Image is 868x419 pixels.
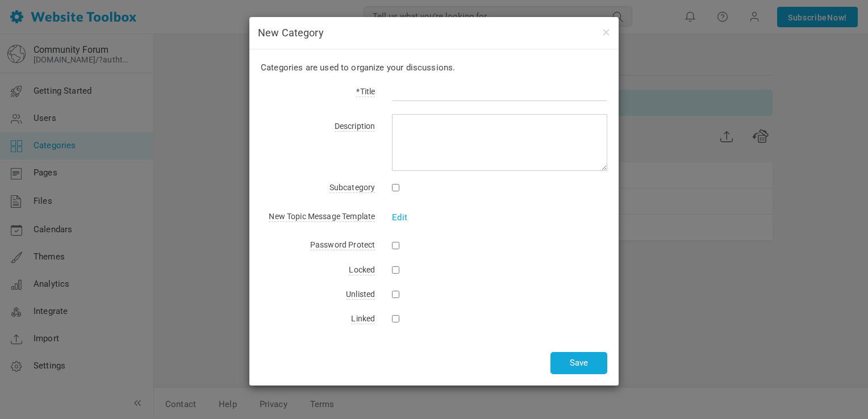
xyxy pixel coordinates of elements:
[329,183,375,193] span: Subcategory
[349,265,375,275] span: Locked
[346,290,375,300] span: Unlisted
[258,26,610,40] h4: New Category
[351,314,375,324] span: Linked
[269,212,375,222] span: New Topic Message Template
[550,352,607,374] button: Save
[310,240,375,250] span: Password Protect
[392,212,407,223] a: Edit
[335,121,375,132] span: Description
[356,87,375,97] span: *Title
[261,61,607,74] p: Categories are used to organize your discussions.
